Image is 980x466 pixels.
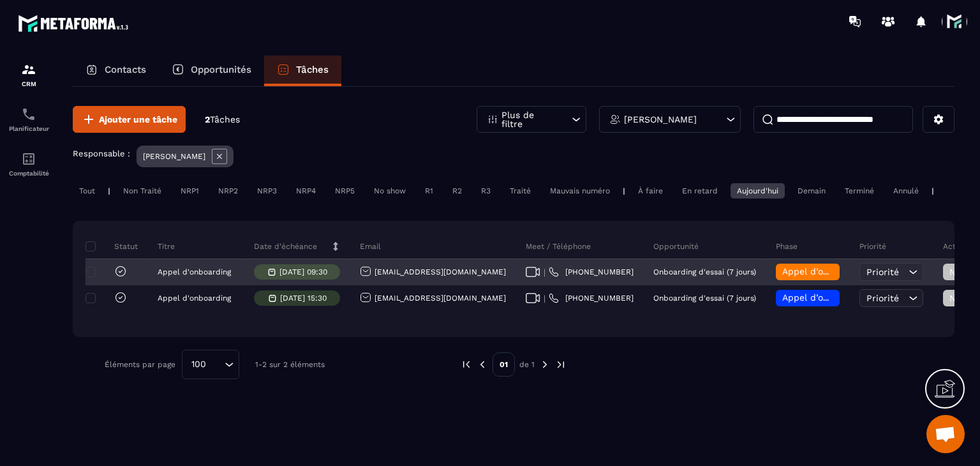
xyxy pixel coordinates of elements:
[18,11,133,35] img: logo
[477,359,488,370] img: prev
[539,359,551,370] img: next
[89,241,138,252] p: Statut
[279,267,327,276] p: [DATE] 09:30
[191,64,251,75] p: Opportunités
[3,97,54,142] a: schedulerschedulerPlanificateur
[926,415,965,453] div: Ouvrir le chat
[676,183,724,199] div: En retard
[475,183,497,199] div: R3
[653,294,756,303] p: Onboarding d'essai (7 jours)
[731,183,785,199] div: Aujourd'hui
[117,183,168,199] div: Non Traité
[255,360,325,369] p: 1-2 sur 2 éléments
[866,293,899,303] span: Priorité
[158,241,175,252] p: Titre
[3,142,54,186] a: accountantaccountantComptabilité
[367,183,412,199] div: No show
[782,266,910,276] span: Appel d’onboarding terminée
[544,183,616,199] div: Mauvais numéro
[653,241,699,252] p: Opportunité
[187,357,211,372] span: 100
[461,359,472,370] img: prev
[211,357,221,372] input: Search for option
[555,359,567,370] img: next
[493,352,515,377] p: 01
[205,114,240,126] p: 2
[21,151,36,167] img: accountant
[3,170,54,177] p: Comptabilité
[623,186,625,195] p: |
[549,267,634,277] a: [PHONE_NUMBER]
[73,149,130,158] p: Responsable :
[419,183,440,199] div: R1
[251,183,283,199] div: NRP3
[296,64,329,75] p: Tâches
[526,241,591,252] p: Meet / Téléphone
[264,56,341,86] a: Tâches
[210,114,240,124] span: Tâches
[21,62,36,77] img: formation
[866,267,899,277] span: Priorité
[653,267,756,276] p: Onboarding d'essai (7 jours)
[21,107,36,122] img: scheduler
[632,183,669,199] div: À faire
[73,56,159,86] a: Contacts
[329,183,361,199] div: NRP5
[446,183,468,199] div: R2
[73,183,101,199] div: Tout
[174,183,205,199] div: NRP1
[932,186,934,195] p: |
[776,241,798,252] p: Phase
[105,360,175,369] p: Éléments par page
[158,267,231,276] p: Appel d'onboarding
[859,241,886,252] p: Priorité
[782,292,903,303] span: Appel d’onboarding planifié
[159,56,264,86] a: Opportunités
[280,294,327,303] p: [DATE] 15:30
[143,152,205,161] p: [PERSON_NAME]
[943,241,967,252] p: Action
[108,186,110,195] p: |
[791,183,832,199] div: Demain
[544,294,546,303] span: |
[838,183,880,199] div: Terminé
[99,113,177,126] span: Ajouter une tâche
[212,183,244,199] div: NRP2
[182,350,239,379] div: Search for option
[519,359,535,370] p: de 1
[501,110,558,128] p: Plus de filtre
[887,183,925,199] div: Annulé
[360,241,381,252] p: Email
[105,64,146,75] p: Contacts
[3,52,54,97] a: formationformationCRM
[3,125,54,132] p: Planificateur
[73,106,186,133] button: Ajouter une tâche
[624,115,697,124] p: [PERSON_NAME]
[544,267,546,277] span: |
[158,294,231,303] p: Appel d'onboarding
[503,183,537,199] div: Traité
[3,80,54,87] p: CRM
[254,241,317,252] p: Date d’échéance
[290,183,322,199] div: NRP4
[549,293,634,303] a: [PHONE_NUMBER]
